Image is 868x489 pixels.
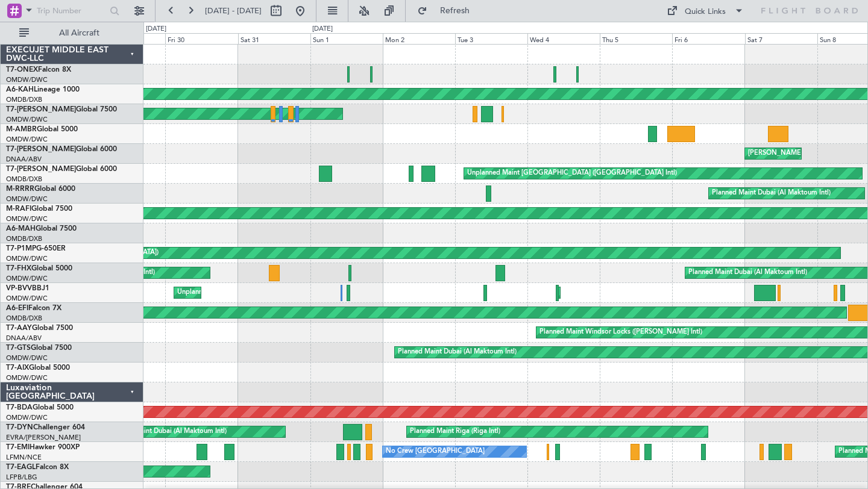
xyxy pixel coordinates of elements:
span: T7-AIX [6,364,29,372]
a: OMDW/DWC [6,413,48,422]
a: T7-[PERSON_NAME]Global 6000 [6,166,117,173]
a: OMDW/DWC [6,115,48,124]
a: OMDW/DWC [6,75,48,84]
button: Quick Links [661,1,750,20]
span: T7-AAY [6,325,32,332]
a: A6-EFIFalcon 7X [6,305,61,312]
span: M-RAFI [6,205,31,213]
div: Mon 2 [383,33,455,44]
a: VP-BVVBBJ1 [6,285,49,292]
a: EVRA/[PERSON_NAME] [6,433,81,442]
div: Planned Maint Dubai (Al Maktoum Intl) [688,264,807,282]
span: T7-P1MP [6,245,36,252]
div: No Crew [GEOGRAPHIC_DATA] [386,443,485,461]
div: Planned Maint Dubai (Al Maktoum Intl) [712,184,831,202]
div: Tue 3 [455,33,527,44]
span: T7-[PERSON_NAME] [6,106,76,113]
div: Sat 7 [745,33,817,44]
a: OMDW/DWC [6,373,48,382]
span: T7-[PERSON_NAME] [6,146,76,153]
a: OMDB/DXB [6,175,42,184]
a: M-RRRRGlobal 6000 [6,185,75,193]
div: Planned Maint Riga (Riga Intl) [410,423,500,441]
a: M-AMBRGlobal 5000 [6,126,78,133]
a: T7-AIXGlobal 5000 [6,364,70,372]
span: A6-MAH [6,225,36,232]
div: Sat 31 [238,33,310,44]
span: T7-FHX [6,265,31,272]
button: Refresh [412,1,484,20]
span: All Aircraft [31,29,127,37]
div: Fri 30 [165,33,237,44]
span: Refresh [430,7,480,15]
span: [DATE] - [DATE] [205,5,262,16]
a: OMDB/DXB [6,234,42,243]
a: T7-DYNChallenger 604 [6,424,85,431]
span: M-RRRR [6,185,34,193]
a: OMDW/DWC [6,135,48,144]
span: T7-GTS [6,344,31,352]
a: OMDW/DWC [6,214,48,223]
span: T7-[PERSON_NAME] [6,166,76,173]
a: M-RAFIGlobal 7500 [6,205,72,213]
span: T7-ONEX [6,66,38,73]
div: AOG Maint Dubai (Al Maktoum Intl) [117,423,227,441]
a: T7-ONEXFalcon 8X [6,66,71,73]
div: Fri 6 [672,33,744,44]
a: LFMN/NCE [6,453,42,462]
div: Quick Links [685,6,726,18]
span: A6-KAH [6,86,34,93]
div: Sun 1 [310,33,383,44]
a: DNAA/ABV [6,334,42,343]
span: T7-EMI [6,444,30,451]
a: OMDW/DWC [6,294,48,303]
a: A6-KAHLineage 1000 [6,86,80,93]
span: T7-BDA [6,404,33,411]
a: T7-P1MPG-650ER [6,245,66,252]
div: Planned Maint Dubai (Al Maktoum Intl) [398,343,517,361]
a: T7-EAGLFalcon 8X [6,464,69,471]
a: LFPB/LBG [6,473,37,482]
div: Planned Maint Windsor Locks ([PERSON_NAME] Intl) [539,323,702,341]
input: Trip Number [37,2,106,20]
a: OMDB/DXB [6,95,42,104]
span: A6-EFI [6,305,28,312]
a: OMDW/DWC [6,195,48,204]
button: All Aircraft [13,23,131,43]
div: [DATE] [312,24,333,34]
span: T7-DYN [6,424,33,431]
div: Thu 5 [600,33,672,44]
a: OMDW/DWC [6,274,48,283]
div: Unplanned Maint [GEOGRAPHIC_DATA] ([GEOGRAPHIC_DATA] Intl) [467,164,677,182]
a: A6-MAHGlobal 7500 [6,225,77,232]
a: T7-[PERSON_NAME]Global 7500 [6,106,117,113]
a: T7-FHXGlobal 5000 [6,265,72,272]
a: T7-BDAGlobal 5000 [6,404,74,411]
a: T7-[PERSON_NAME]Global 6000 [6,146,117,153]
a: T7-AAYGlobal 7500 [6,325,73,332]
a: OMDW/DWC [6,354,48,363]
div: Wed 4 [527,33,600,44]
span: VP-BVV [6,285,32,292]
div: Unplanned Maint [GEOGRAPHIC_DATA] (Al Maktoum Intl) [177,284,356,302]
span: T7-EAGL [6,464,36,471]
div: [DATE] [146,24,166,34]
a: T7-EMIHawker 900XP [6,444,80,451]
span: M-AMBR [6,126,37,133]
a: DNAA/ABV [6,155,42,164]
a: OMDW/DWC [6,254,48,263]
a: OMDB/DXB [6,314,42,323]
a: T7-GTSGlobal 7500 [6,344,72,352]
